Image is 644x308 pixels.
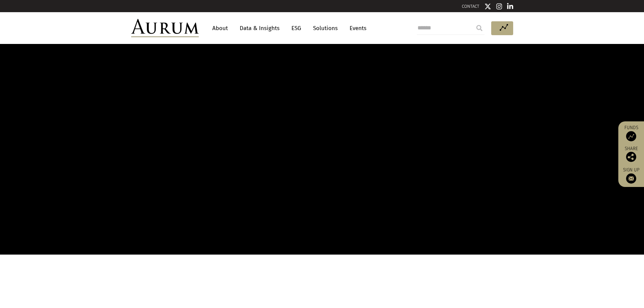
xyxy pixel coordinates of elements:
a: Funds [622,125,641,141]
img: Sign up to our newsletter [626,173,636,184]
a: ESG [288,22,305,34]
a: About [209,22,231,34]
a: Events [346,22,366,34]
a: Sign up [622,167,641,184]
div: Share [622,146,641,162]
img: Aurum [131,19,199,37]
a: CONTACT [462,4,479,9]
img: Access Funds [626,131,636,141]
a: Solutions [310,22,341,34]
input: Submit [473,21,486,35]
img: Share this post [626,152,636,162]
img: Twitter icon [484,3,491,10]
img: Instagram icon [496,3,502,10]
img: Linkedin icon [507,3,513,10]
a: Data & Insights [236,22,283,34]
